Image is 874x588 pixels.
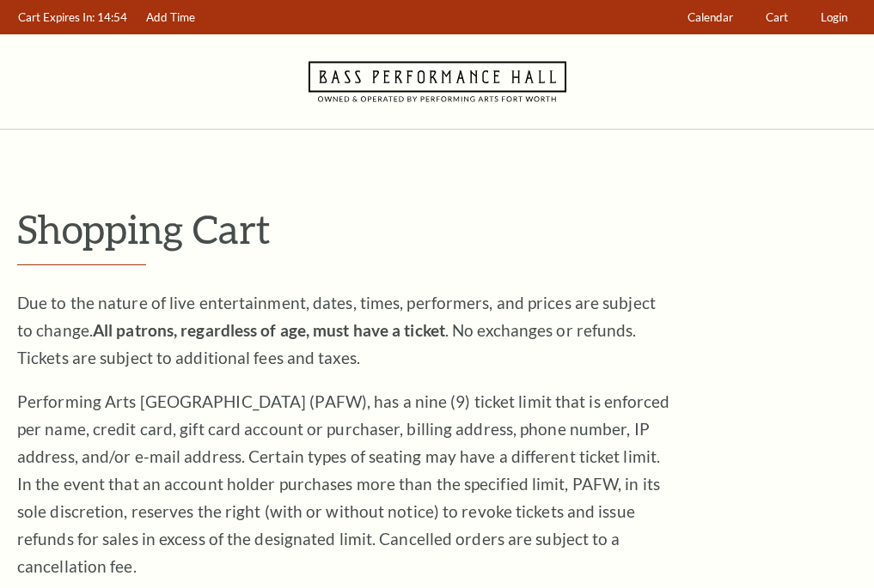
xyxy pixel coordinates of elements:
[821,10,847,24] span: Login
[813,1,856,34] a: Login
[97,10,127,24] span: 14:54
[680,1,742,34] a: Calendar
[758,1,797,34] a: Cart
[17,207,857,251] p: Shopping Cart
[17,293,656,367] span: Due to the nature of live entertainment, dates, times, performers, and prices are subject to chan...
[17,388,670,580] p: Performing Arts [GEOGRAPHIC_DATA] (PAFW), has a nine (9) ticket limit that is enforced per name, ...
[688,10,733,24] span: Calendar
[138,1,204,34] a: Add Time
[766,10,788,24] span: Cart
[93,320,445,340] strong: All patrons, regardless of age, must have a ticket
[18,10,95,24] span: Cart Expires In:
